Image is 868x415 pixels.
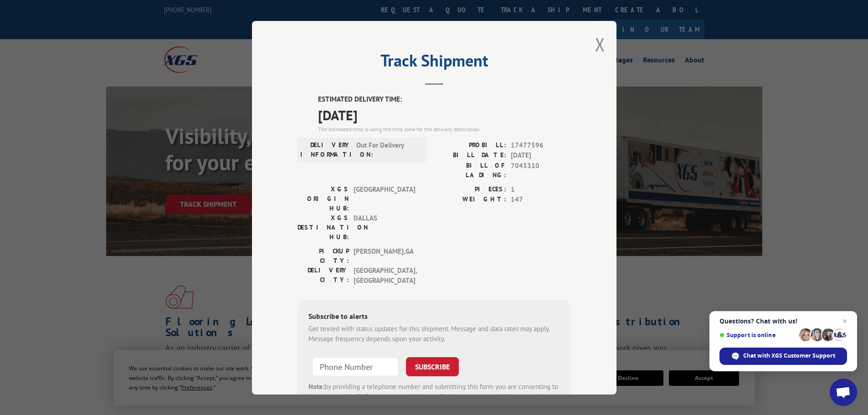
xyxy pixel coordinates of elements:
button: SUBSCRIBE [406,357,459,376]
label: BILL DATE: [434,150,506,161]
h2: Track Shipment [298,54,571,72]
span: 7043310 [511,160,571,179]
span: [PERSON_NAME] , GA [354,246,415,265]
label: PIECES: [434,184,506,195]
div: Get texted with status updates for this shipment. Message and data rates may apply. Message frequ... [308,323,560,344]
span: [GEOGRAPHIC_DATA] [354,184,415,213]
span: [GEOGRAPHIC_DATA] , [GEOGRAPHIC_DATA] [354,265,415,286]
div: by providing a telephone number and submitting this form you are consenting to be contacted by SM... [308,381,560,412]
label: XGS ORIGIN HUB: [298,184,349,213]
label: DELIVERY INFORMATION: [300,140,352,159]
label: XGS DESTINATION HUB: [298,213,349,241]
span: Out For Delivery [356,140,418,159]
input: Phone Number [312,357,399,376]
span: Chat with XGS Customer Support [743,352,835,360]
span: [DATE] [511,150,571,161]
label: PROBILL: [434,140,506,150]
span: Questions? Chat with us! [719,318,847,325]
div: Open chat [830,379,857,406]
div: Chat with XGS Customer Support [719,348,847,365]
label: WEIGHT: [434,195,506,205]
button: Close modal [595,32,605,56]
label: DELIVERY CITY: [298,265,349,286]
span: Close chat [839,316,850,327]
span: DALLAS [354,213,415,241]
span: 147 [511,195,571,205]
span: 17477596 [511,140,571,150]
strong: Note: [308,382,324,390]
label: PICKUP CITY: [298,246,349,265]
label: BILL OF LADING: [434,160,506,179]
span: 1 [511,184,571,195]
div: Subscribe to alerts [308,310,560,323]
div: The estimated time is using the time zone for the delivery destination. [318,125,571,133]
span: [DATE] [318,104,571,125]
span: Support is online [719,332,796,338]
label: ESTIMATED DELIVERY TIME: [318,94,571,105]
